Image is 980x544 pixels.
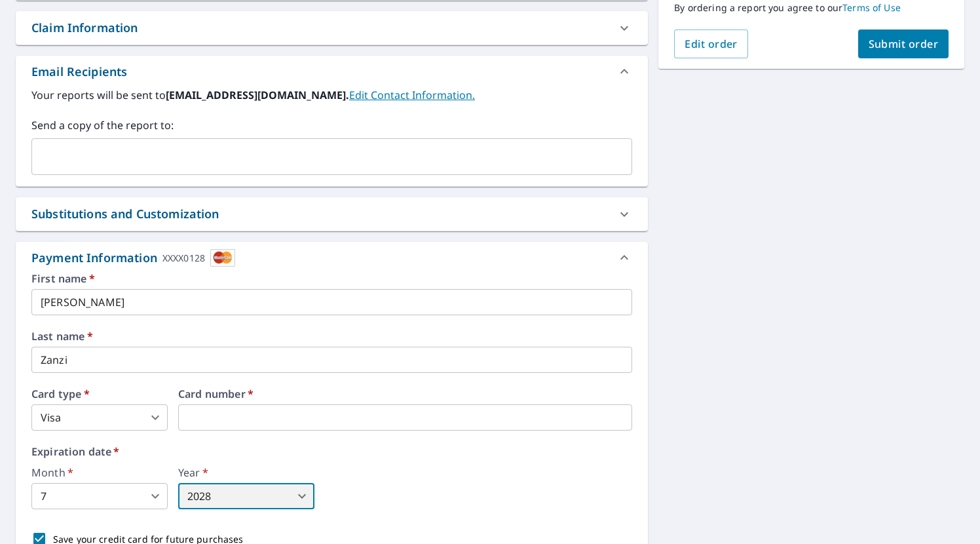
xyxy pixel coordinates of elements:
[674,2,949,14] p: By ordering a report you agree to our
[685,37,738,51] span: Edit order
[31,483,168,509] div: 7
[31,87,632,103] label: Your reports will be sent to
[16,242,648,273] div: Payment InformationXXXX0128cardImage
[31,467,168,478] label: Month
[16,197,648,231] div: Substitutions and Customization
[16,11,648,45] div: Claim Information
[31,446,632,457] label: Expiration date
[31,273,632,284] label: First name
[178,467,314,478] label: Year
[31,117,632,133] label: Send a copy of the report to:
[166,88,349,102] b: [EMAIL_ADDRESS][DOMAIN_NAME].
[31,404,168,431] div: Visa
[31,249,235,267] div: Payment Information
[858,29,949,58] button: Submit order
[31,331,632,341] label: Last name
[31,205,219,223] div: Substitutions and Customization
[31,389,168,399] label: Card type
[31,63,127,81] div: Email Recipients
[210,249,235,267] img: cardImage
[31,19,138,37] div: Claim Information
[674,29,748,58] button: Edit order
[16,56,648,87] div: Email Recipients
[178,389,632,399] label: Card number
[178,483,314,509] div: 2028
[869,37,939,51] span: Submit order
[842,1,901,14] a: Terms of Use
[178,404,632,431] iframe: secure payment field
[162,249,205,267] div: XXXX0128
[349,88,475,102] a: EditContactInfo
